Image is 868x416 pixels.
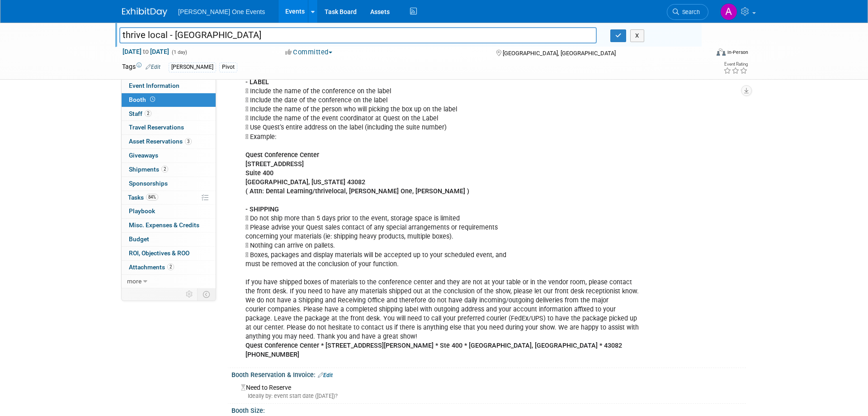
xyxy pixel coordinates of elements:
span: Booth not reserved yet [148,96,157,103]
a: Budget [122,233,216,246]
span: (1 day) [171,49,187,55]
img: Amanda Bartschi [720,3,737,20]
span: Sponsorships [129,180,168,187]
div: In-Person [727,49,748,56]
a: Edit [146,64,160,70]
a: Sponsorships [122,177,216,191]
div: Booth Size: [231,404,746,415]
img: ExhibitDay [122,8,167,17]
b: [PHONE_NUMBER] [245,351,299,359]
a: Event Information [122,79,216,93]
b: [GEOGRAPHIC_DATA], [US_STATE] 43082 [245,178,365,186]
span: Staff [129,110,151,117]
b: ( Attn: Dental Learning/thrivelocal, [PERSON_NAME] One, [PERSON_NAME] ) [245,187,469,195]
a: Playbook [122,205,216,218]
a: Misc. Expenses & Credits [122,219,216,232]
a: Search [667,4,708,20]
div: Need to Reserve [238,381,739,400]
a: Asset Reservations3 [122,135,216,148]
a: Edit [318,372,333,378]
b: Quest Conference Center * [STREET_ADDRESS][PERSON_NAME] * Ste 400 * [GEOGRAPHIC_DATA], [GEOGRAPHI... [245,342,622,349]
span: Booth [129,96,157,103]
button: Committed [282,48,336,57]
div: Event Format [655,47,748,61]
div: Event Rating [723,62,748,67]
img: Format-Inperson.png [717,48,726,56]
button: X [630,29,644,42]
span: [DATE] [DATE] [122,48,170,56]
span: Asset Reservations [129,138,192,145]
span: 2 [161,166,168,172]
div: Pivot [219,62,237,72]
span: more [127,277,142,285]
span: [GEOGRAPHIC_DATA], [GEOGRAPHIC_DATA] [503,50,616,57]
a: Tasks84% [122,191,216,205]
div: Ideally by: event start date ([DATE])? [241,392,739,400]
div: [PERSON_NAME] [169,62,216,72]
span: Tasks [128,194,158,201]
span: 84% [146,194,158,201]
span: Giveaways [129,152,158,159]
span: 3 [185,138,192,145]
span: Budget [129,235,149,243]
a: Shipments2 [122,163,216,177]
span: [PERSON_NAME] One Events [178,8,265,15]
a: Booth [122,93,216,107]
b: Quest Conference Center [245,151,319,159]
a: Attachments2 [122,261,216,274]
span: 2 [145,110,151,117]
span: Event Information [129,82,179,89]
span: Playbook [129,207,155,215]
b: Suite 400 [245,169,274,177]
div: Booth Reservation & Invoice: [231,368,746,380]
div: Welcome to Quest Conference Center! We are pleased and delighted to serve as your host for the Co... [239,10,646,364]
td: Toggle Event Tabs [198,288,216,300]
a: Staff2 [122,107,216,121]
td: Personalize Event Tab Strip [182,288,198,300]
span: Attachments [129,263,174,271]
a: more [122,275,216,288]
b: - LABEL [245,78,269,86]
b: - SHIPPING [245,206,279,213]
span: Travel Reservations [129,124,184,131]
a: Travel Reservations [122,121,216,134]
span: ROI, Objectives & ROO [129,249,189,257]
a: ROI, Objectives & ROO [122,247,216,260]
span: 2 [167,263,174,270]
td: Tags [122,62,160,72]
span: to [142,48,150,55]
a: Giveaways [122,149,216,163]
b: [STREET_ADDRESS] [245,160,304,168]
span: Shipments [129,166,168,173]
span: Search [679,9,700,15]
span: Misc. Expenses & Credits [129,221,199,229]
